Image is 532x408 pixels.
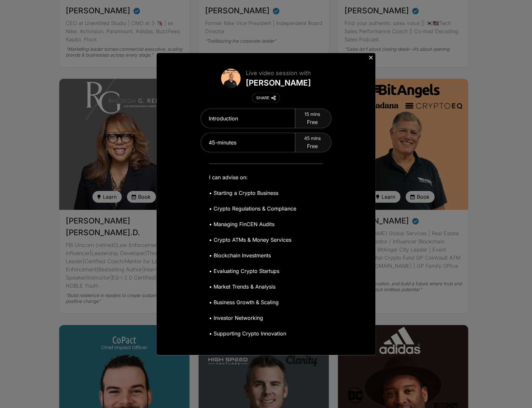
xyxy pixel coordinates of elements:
p: • Investor Networking [209,313,296,322]
span: 45 mins [304,135,321,142]
p: • Supporting Crypto Innovation [209,329,296,338]
div: 45-minutes [201,133,295,152]
button: 45-minutes45 minsFree [201,133,331,152]
button: Introduction15 minsFree [201,109,331,128]
p: • Crypto ATMs & Money Services [209,235,296,244]
p: • Market Trends & Analysis [209,282,296,291]
p: I can advise on: [209,173,296,182]
div: SHARE [256,95,269,101]
span: Free [307,118,318,126]
p: • Blockchain Investments [209,251,296,260]
div: Introduction [201,109,295,128]
p: • Managing FinCEN Audits [209,220,296,229]
div: [PERSON_NAME] [246,78,311,88]
button: SHARE [252,93,280,102]
p: • Evaluating Crypto Startups [209,266,296,276]
img: avatar of Sheldon Weisfeld [221,69,241,88]
span: 15 mins [304,111,320,117]
span: Free [307,142,318,150]
p: • Crypto Regulations & Compliance [209,204,296,213]
div: Live video session with [246,69,311,78]
p: • Business Growth & Scaling [209,298,296,307]
p: • Starting a Crypto Business [209,188,296,197]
